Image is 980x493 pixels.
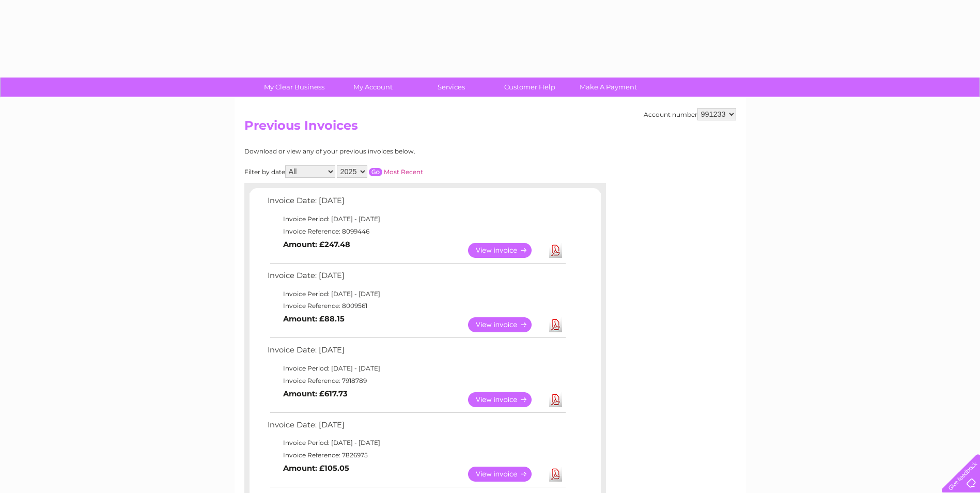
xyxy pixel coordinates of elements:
td: Invoice Date: [DATE] [265,194,567,213]
a: View [468,317,544,332]
a: Most Recent [384,168,423,176]
a: Download [549,317,562,332]
td: Invoice Period: [DATE] - [DATE] [265,288,567,300]
td: Invoice Reference: 7918789 [265,375,567,387]
b: Amount: £105.05 [283,464,349,473]
a: View [468,392,544,407]
b: Amount: £88.15 [283,314,345,323]
td: Invoice Reference: 7826975 [265,449,567,461]
td: Invoice Period: [DATE] - [DATE] [265,437,567,449]
td: Invoice Date: [DATE] [265,269,567,288]
a: Services [409,78,494,97]
a: Download [549,467,562,482]
div: Filter by date [244,165,516,178]
h2: Previous Invoices [244,118,736,138]
td: Invoice Reference: 8009561 [265,300,567,312]
div: Account number [644,108,736,120]
a: Customer Help [487,78,572,97]
a: Download [549,392,562,407]
a: View [468,467,544,482]
a: My Clear Business [252,78,337,97]
a: View [468,243,544,258]
td: Invoice Reference: 8099446 [265,225,567,238]
td: Invoice Date: [DATE] [265,343,567,362]
a: My Account [330,78,415,97]
b: Amount: £247.48 [283,240,350,249]
td: Invoice Period: [DATE] - [DATE] [265,213,567,225]
td: Invoice Period: [DATE] - [DATE] [265,362,567,375]
a: Download [549,243,562,258]
a: Make A Payment [566,78,651,97]
div: Download or view any of your previous invoices below. [244,148,516,155]
td: Invoice Date: [DATE] [265,418,567,437]
b: Amount: £617.73 [283,389,348,398]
